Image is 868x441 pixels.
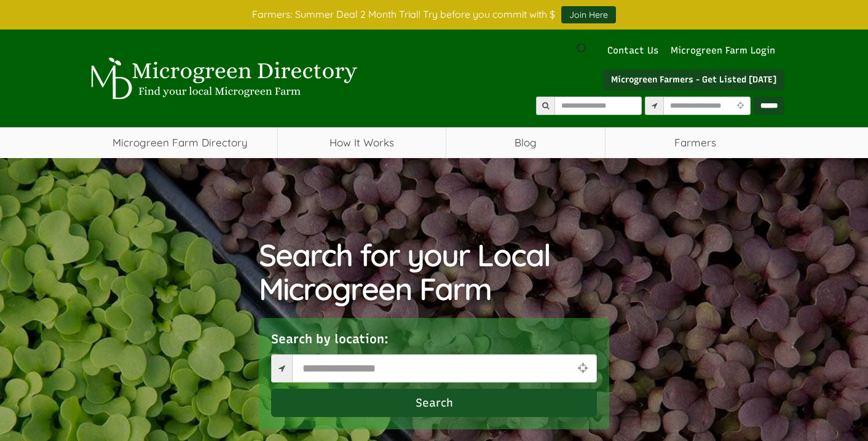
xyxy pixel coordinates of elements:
a: Microgreen Farm Directory [84,127,277,158]
img: Microgreen Directory [84,57,360,100]
a: Contact Us [601,44,665,57]
span: Farmers [606,127,784,158]
i: Use Current Location [575,362,591,374]
a: Microgreen Farm Login [671,44,781,57]
div: Farmers: Summer Deal 2 Month Trial! Try before you commit with $ [74,6,794,23]
a: Microgreen Farmers - Get Listed [DATE] [603,70,784,90]
a: Blog [446,127,606,158]
i: Use Current Location [733,102,746,110]
label: Search by location: [271,330,389,348]
button: Search [271,389,597,417]
a: Join Here [561,6,616,23]
h1: Search for your Local Microgreen Farm [259,238,609,306]
a: How It Works [278,127,446,158]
